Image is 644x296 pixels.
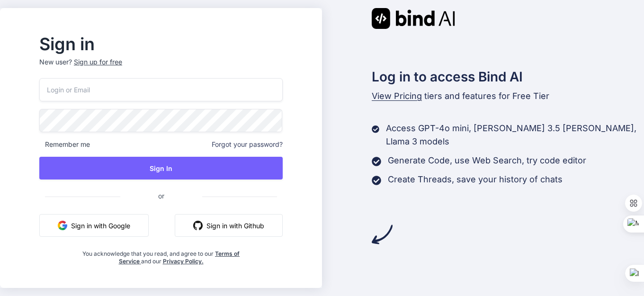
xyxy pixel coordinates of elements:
[74,57,122,67] div: Sign up for free
[388,154,586,167] p: Generate Code, use Web Search, try code editor
[39,140,90,149] span: Remember me
[372,91,422,101] span: View Pricing
[386,122,644,148] p: Access GPT-4o mini, [PERSON_NAME] 3.5 [PERSON_NAME], Llama 3 models
[39,214,149,237] button: Sign in with Google
[39,36,283,52] h2: Sign in
[39,157,283,179] button: Sign In
[193,221,203,230] img: github
[175,214,283,237] button: Sign in with Github
[119,250,240,265] a: Terms of Service
[58,221,67,230] img: google
[120,184,202,207] span: or
[39,78,283,101] input: Login or Email
[372,224,393,245] img: arrow
[39,57,283,78] p: New user?
[388,173,563,186] p: Create Threads, save your history of chats
[372,90,644,103] p: tiers and features for Free Tier
[212,140,283,149] span: Forgot your password?
[163,258,204,265] a: Privacy Policy.
[372,8,455,29] img: Bind AI logo
[80,244,242,265] div: You acknowledge that you read, and agree to our and our
[372,67,644,87] h2: Log in to access Bind AI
